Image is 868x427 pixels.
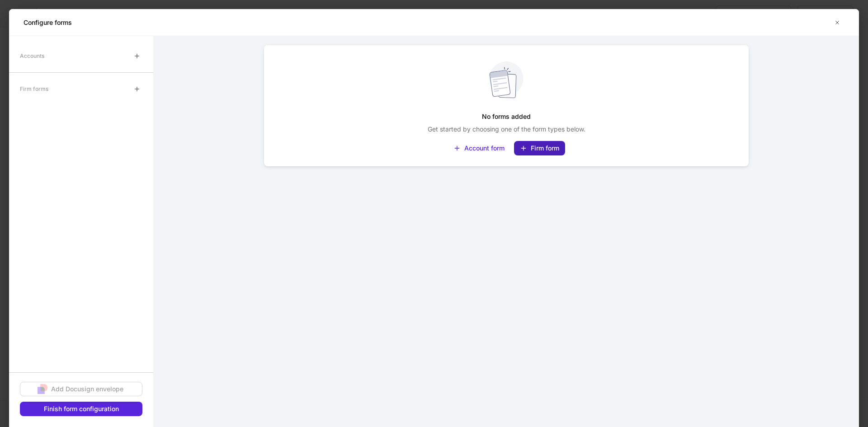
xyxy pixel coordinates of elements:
button: Firm form [514,141,565,155]
div: Firm forms [20,81,48,97]
div: Account form [464,144,505,153]
button: Account form [448,141,510,155]
h5: No forms added [482,108,531,125]
button: Add Docusign envelope [20,382,142,396]
p: Get started by choosing one of the form types below. [428,125,585,134]
div: Accounts [20,48,44,64]
button: Finish form configuration [20,402,142,416]
div: Add Docusign envelope [51,385,123,394]
div: Firm form [531,144,559,153]
div: Finish form configuration [44,404,119,413]
h5: Configure forms [24,18,72,27]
